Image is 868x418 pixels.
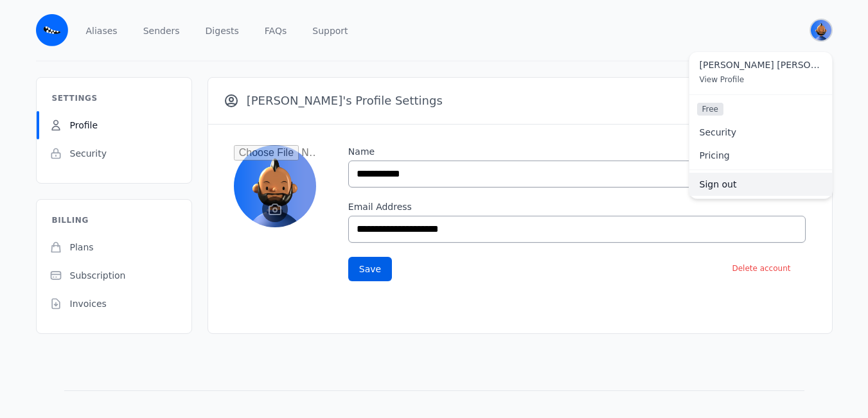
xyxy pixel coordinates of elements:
button: Save [348,257,392,281]
h3: Billing [37,215,104,233]
span: Free [697,103,723,116]
a: Security [689,121,832,144]
img: Ronnie Mark's Avatar [811,20,831,40]
button: Delete account [722,256,801,281]
span: Plans [70,241,94,254]
button: User menu [810,19,833,42]
span: Invoices [70,297,107,310]
a: Invoices [37,290,191,318]
label: Email Address [348,200,806,213]
h3: [PERSON_NAME]'s Profile Settings [224,93,443,109]
a: Pricing [689,144,832,167]
span: [PERSON_NAME] [PERSON_NAME] [700,60,822,71]
a: Sign out [689,173,832,196]
a: Subscription [37,261,191,290]
span: Profile [70,119,98,132]
a: Plans [37,233,191,261]
img: Email Monster [36,14,68,46]
span: Security [70,147,107,160]
a: Profile [37,111,191,139]
a: [PERSON_NAME] [PERSON_NAME] View Profile [689,52,832,94]
label: Name [348,145,806,158]
h3: Settings [37,93,113,111]
span: Subscription [70,269,126,282]
a: Security [37,139,191,168]
span: View Profile [700,75,745,84]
